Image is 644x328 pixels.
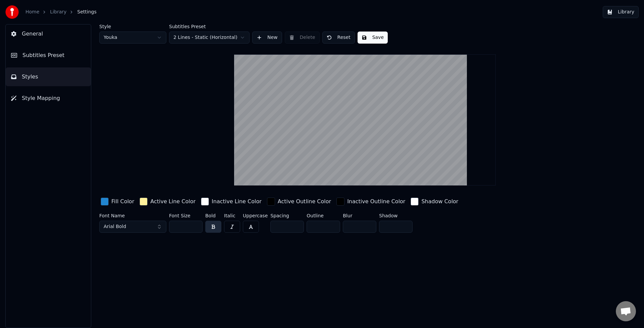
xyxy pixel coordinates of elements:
[22,51,64,59] span: Subtitles Preset
[99,24,166,29] label: Style
[343,213,376,218] label: Blur
[212,198,262,206] div: Inactive Line Color
[307,213,340,218] label: Outline
[270,213,304,218] label: Spacing
[50,9,66,15] a: Library
[104,223,126,230] span: Arial Bold
[25,9,97,15] nav: breadcrumb
[6,89,91,108] button: Style Mapping
[99,213,166,218] label: Font Name
[409,196,460,207] button: Shadow Color
[6,24,91,43] button: General
[224,213,240,218] label: Italic
[616,301,636,321] div: Open chat
[169,213,203,218] label: Font Size
[22,30,43,38] span: General
[266,196,332,207] button: Active Outline Color
[25,9,39,15] a: Home
[5,5,19,19] img: youka
[169,24,250,29] label: Subtitles Preset
[6,67,91,86] button: Styles
[252,32,282,44] button: New
[278,198,331,206] div: Active Outline Color
[6,46,91,65] button: Subtitles Preset
[150,198,196,206] div: Active Line Color
[347,198,405,206] div: Inactive Outline Color
[335,196,407,207] button: Inactive Outline Color
[77,9,96,15] span: Settings
[22,94,60,102] span: Style Mapping
[111,198,134,206] div: Fill Color
[138,196,197,207] button: Active Line Color
[243,213,268,218] label: Uppercase
[22,73,38,81] span: Styles
[205,213,221,218] label: Bold
[379,213,413,218] label: Shadow
[358,32,388,44] button: Save
[603,6,639,18] button: Library
[99,196,136,207] button: Fill Color
[200,196,263,207] button: Inactive Line Color
[421,198,458,206] div: Shadow Color
[322,32,355,44] button: Reset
